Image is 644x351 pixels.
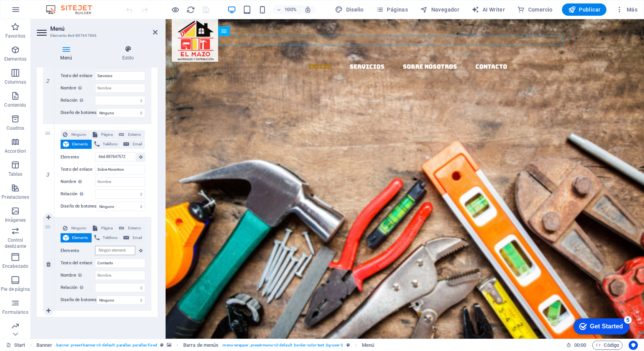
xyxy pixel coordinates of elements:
[61,108,97,117] label: Diseño de botones
[362,341,374,350] span: Haz clic para seleccionar y doble clic para editar
[5,148,26,154] p: Accordion
[376,6,408,13] span: Páginas
[61,130,90,139] button: Ninguno
[36,341,53,350] span: Haz clic para seleccionar y doble clic para editar
[472,6,505,13] span: AI Writer
[55,341,157,350] span: . banner .preset-banner-v3-default .parallax .parallax-fixed
[44,5,102,14] img: Editor Logo
[61,84,95,93] label: Nombre
[42,78,53,84] em: 2
[222,341,343,350] span: . menu-wrapper .preset-menu-v2-default .border-color-text .bg-user-2
[121,233,145,242] button: Email
[127,224,143,233] span: Externo
[167,343,171,347] i: Este elemento contiene un fondo
[117,224,145,233] button: Externo
[562,3,607,16] button: Publicar
[95,165,145,174] input: Texto del enlace...
[566,341,586,350] h6: Tiempo de la sesión
[596,341,619,350] span: Código
[100,130,114,139] span: Página
[332,3,367,16] div: Diseño (Ctrl+Alt+Y)
[95,84,145,93] input: Nombre
[347,343,350,347] i: Este elemento es un preajuste personalizable
[332,3,367,16] button: Diseño
[2,194,29,200] p: Prestaciones
[514,3,556,16] button: Comercio
[61,96,95,105] label: Relación
[61,259,95,268] label: Texto del enlace
[92,233,121,242] button: Teléfono
[574,341,586,350] span: 00 00
[284,5,297,14] h6: 100%
[61,271,95,280] label: Nombre
[127,130,143,139] span: Externo
[5,217,26,223] p: Imágenes
[61,295,97,305] label: Diseño de botones
[131,233,143,242] span: Email
[61,165,95,174] label: Texto del enlace
[517,6,553,13] span: Comercio
[6,341,25,350] a: Haz clic para cancelar la selección y doble clic para abrir páginas
[373,3,411,16] button: Páginas
[304,6,311,13] i: Al redimensionar, ajustar el nivel de zoom automáticamente para ajustarse al dispositivo elegido.
[613,3,641,16] button: Más
[2,309,28,315] p: Formularios
[61,246,95,255] label: Elemento
[71,140,89,149] span: Elemento
[36,341,375,350] nav: breadcrumb
[42,171,53,178] em: 3
[90,224,117,233] button: Página
[37,45,99,61] h4: Menú
[171,5,180,14] button: Haz clic para salir del modo de previsualización y seguir editando
[95,152,135,161] input: Ningún elemento seleccionado
[90,130,117,139] button: Página
[186,5,195,14] i: Volver a cargar página
[61,190,95,199] label: Relación
[8,171,23,177] p: Tablas
[186,5,195,14] button: reload
[417,3,462,16] button: Navegador
[61,153,95,162] label: Elemento
[71,233,89,242] span: Elemento
[95,259,145,268] input: Texto del enlace...
[95,177,145,186] input: Nombre
[121,140,145,149] button: Email
[61,177,95,186] label: Nombre
[95,246,135,255] input: Ningún elemento seleccionado
[4,56,26,62] p: Elementos
[335,6,364,13] span: Diseño
[95,271,145,280] input: Nombre
[61,233,92,242] button: Elemento
[568,6,601,13] span: Publicar
[183,341,219,350] span: Haz clic para seleccionar y doble clic para editar
[7,125,25,131] p: Cuadros
[61,140,92,149] button: Elemento
[23,8,56,15] div: Get Started
[592,341,623,350] button: Código
[6,4,62,20] div: Get Started 5 items remaining, 0% complete
[50,25,158,32] h2: Menú
[5,33,25,39] p: Favoritos
[468,3,508,16] button: AI Writer
[102,140,119,149] span: Teléfono
[273,5,300,14] button: 100%
[61,224,90,233] button: Ninguno
[70,130,88,139] span: Ninguno
[616,6,637,13] span: Más
[99,45,158,61] h4: Estilo
[131,140,143,149] span: Email
[102,233,119,242] span: Teléfono
[629,341,638,350] button: Usercentrics
[61,71,95,81] label: Texto del enlace
[100,224,114,233] span: Página
[50,32,142,39] h3: Elemento #ed-897647866
[1,286,30,292] p: Pie de página
[5,79,26,85] p: Columnas
[117,130,145,139] button: Externo
[2,263,28,269] p: Encabezado
[92,140,121,149] button: Teléfono
[95,71,145,81] input: Texto del enlace...
[57,2,64,9] div: 5
[61,283,95,292] label: Relación
[160,343,164,347] i: Este elemento es un preajuste personalizable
